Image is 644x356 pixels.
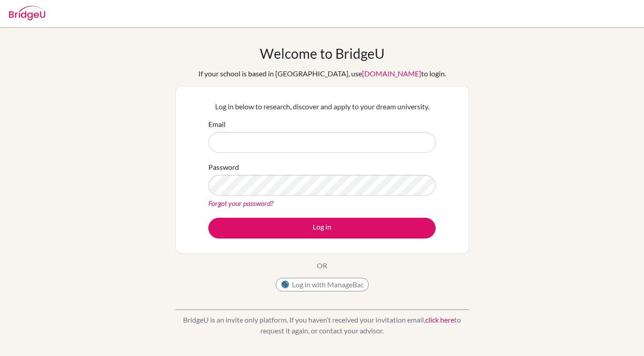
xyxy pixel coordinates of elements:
a: Forgot your password? [208,199,273,207]
img: Bridge-U [9,6,45,20]
p: Log in below to research, discover and apply to your dream university. [208,101,436,112]
a: click here [425,315,454,324]
p: OR [317,260,327,271]
button: Log in [208,218,436,239]
h1: Welcome to BridgeU [260,45,385,61]
button: Log in with ManageBac [276,278,369,291]
label: Email [208,119,226,130]
div: If your school is based in [GEOGRAPHIC_DATA], use to login. [198,68,446,79]
a: [DOMAIN_NAME] [362,69,421,78]
p: BridgeU is an invite only platform. If you haven’t received your invitation email, to request it ... [175,314,469,336]
label: Password [208,162,239,173]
